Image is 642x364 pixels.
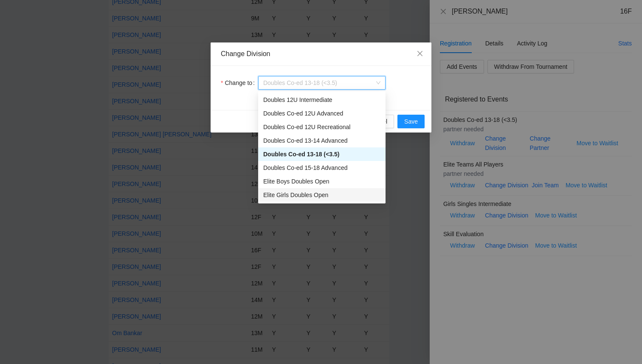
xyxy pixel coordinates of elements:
div: Doubles Co-ed 13-14 Advanced [258,134,386,147]
span: Save [404,117,418,126]
div: Elite Girls Doubles Open [263,190,380,200]
div: Doubles Co-ed 13-14 Advanced [263,136,380,145]
div: Elite Boys Doubles Open [258,175,386,188]
div: Doubles Co-ed 12U Advanced [263,109,380,118]
div: Doubles 12U Intermediate [258,93,386,107]
div: Elite Boys Doubles Open [263,177,380,186]
button: Close [408,42,431,65]
button: Save [397,115,425,128]
div: Elite Girls Doubles Open [258,188,386,202]
div: Doubles Co-ed 13-18 (<3.5) [258,147,386,161]
div: Doubles Co-ed 12U Advanced [258,107,386,120]
label: Change to [221,76,258,90]
div: Change Division [221,49,421,59]
div: Doubles 12U Intermediate [263,95,380,104]
span: close [417,50,423,57]
div: Doubles Co-ed 12U Recreational [263,122,380,132]
div: Doubles Co-ed 13-18 (<3.5) [263,150,380,159]
div: Doubles Co-ed 15-18 Advanced [263,163,380,172]
span: Doubles Co-ed 13-18 (<3.5) [263,76,380,89]
div: Doubles Co-ed 15-18 Advanced [258,161,386,175]
div: Doubles Co-ed 12U Recreational [258,120,386,134]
